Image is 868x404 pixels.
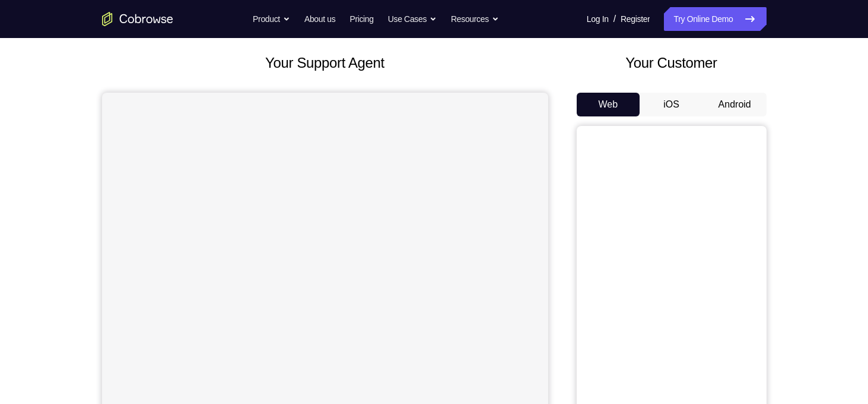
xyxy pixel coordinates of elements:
[664,7,766,31] a: Try Online Demo
[253,7,290,31] button: Product
[640,93,703,116] button: iOS
[621,7,650,31] a: Register
[577,93,640,116] button: Web
[102,52,548,74] h2: Your Support Agent
[349,7,373,31] a: Pricing
[613,12,616,26] span: /
[587,7,609,31] a: Log In
[102,12,173,26] a: Go to the home page
[388,7,437,31] button: Use Cases
[304,7,335,31] a: About us
[577,52,767,74] h2: Your Customer
[451,7,499,31] button: Resources
[703,93,767,116] button: Android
